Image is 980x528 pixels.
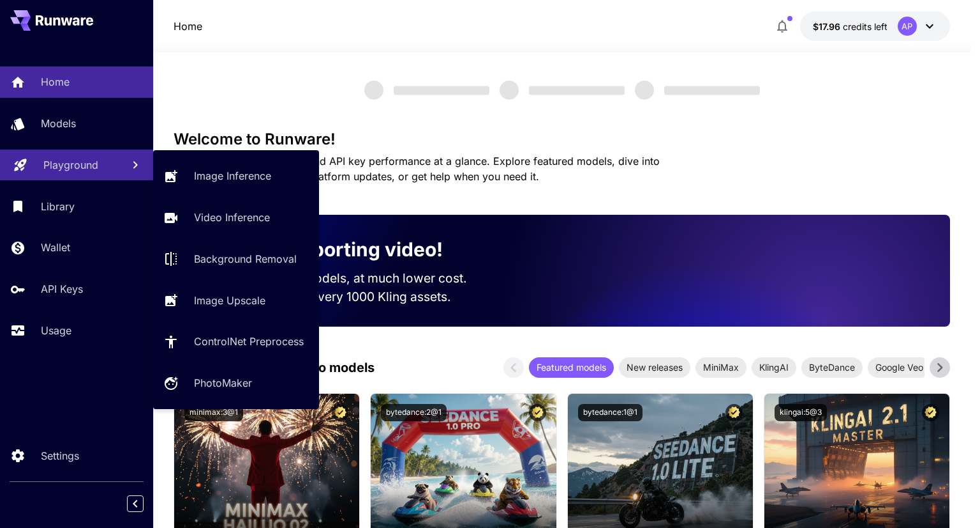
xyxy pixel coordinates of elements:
button: $17.96317 [800,12,950,41]
span: Featured models [529,361,614,374]
nav: breadcrumb [174,19,202,34]
a: Video Inference [153,202,319,233]
p: Run the best video models, at much lower cost. [194,269,491,288]
p: PhotoMaker [194,375,252,391]
span: Google Veo [868,361,931,374]
p: ControlNet Preprocess [194,334,304,349]
p: Home [41,74,70,89]
p: Now supporting video! [230,235,443,264]
span: New releases [619,361,690,374]
p: Settings [41,448,79,463]
p: Wallet [41,240,70,255]
p: Image Inference [194,168,271,183]
p: Save up to $500 for every 1000 Kling assets. [194,288,491,306]
button: bytedance:1@1 [578,404,642,421]
button: bytedance:2@1 [381,404,447,421]
div: Collapse sidebar [137,492,153,515]
button: klingai:5@3 [775,404,827,421]
a: Background Removal [153,244,319,275]
span: ByteDance [801,361,863,374]
a: ControlNet Preprocess [153,326,319,357]
span: credits left [843,21,887,32]
p: API Keys [41,281,83,297]
p: Background Removal [194,251,297,267]
button: Certified Model – Vetted for best performance and includes a commercial license. [922,404,939,421]
button: Collapse sidebar [127,495,144,512]
p: Video Inference [194,210,270,225]
p: Models [41,116,76,131]
div: AP [898,17,917,36]
p: Usage [41,323,71,338]
a: Image Inference [153,160,319,192]
span: MiniMax [695,361,746,374]
button: minimax:3@1 [184,404,243,421]
span: $17.96 [813,21,843,32]
button: Certified Model – Vetted for best performance and includes a commercial license. [725,404,743,421]
a: PhotoMaker [153,368,319,399]
button: Certified Model – Vetted for best performance and includes a commercial license. [529,404,546,421]
h3: Welcome to Runware! [174,130,950,148]
p: Playground [43,157,98,173]
button: Certified Model – Vetted for best performance and includes a commercial license. [332,404,349,421]
div: $17.96317 [813,20,887,33]
span: KlingAI [752,361,796,374]
a: Image Upscale [153,284,319,316]
p: Library [41,199,75,214]
span: Check out your usage stats and API key performance at a glance. Explore featured models, dive int... [174,155,660,183]
p: Home [174,19,202,34]
p: Image Upscale [194,293,265,308]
